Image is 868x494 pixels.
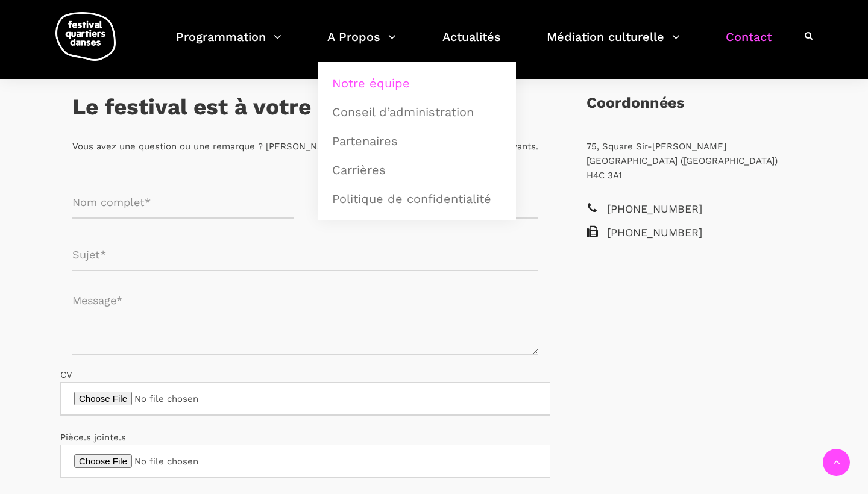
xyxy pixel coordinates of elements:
[726,27,772,62] a: Contact
[325,69,509,97] a: Notre équipe
[60,369,550,416] label: CV
[325,127,509,155] a: Partenaires
[72,187,294,219] input: Nom complet*
[587,94,684,124] h3: Coordonnées
[327,27,396,62] a: A Propos
[607,224,796,242] span: [PHONE_NUMBER]
[442,27,501,62] a: Actualités
[318,187,539,219] input: Courriel*
[60,382,550,416] input: CV
[547,27,680,62] a: Médiation culturelle
[55,12,116,61] img: logo-fqd-med
[325,156,509,184] a: Carrières
[587,139,796,183] p: 75, Square Sir-[PERSON_NAME] [GEOGRAPHIC_DATA] ([GEOGRAPHIC_DATA]) H4C 3A1
[176,27,281,62] a: Programmation
[325,98,509,126] a: Conseil d’administration
[60,432,126,443] label: Pièce.s jointe.s
[607,201,796,218] span: [PHONE_NUMBER]
[325,185,509,213] a: Politique de confidentialité
[72,139,538,154] p: Vous avez une question ou une remarque ? [PERSON_NAME] nous contacter par l’un des canaux suivants.
[72,94,392,124] h3: Le festival est à votre écoute
[72,239,538,271] input: Sujet*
